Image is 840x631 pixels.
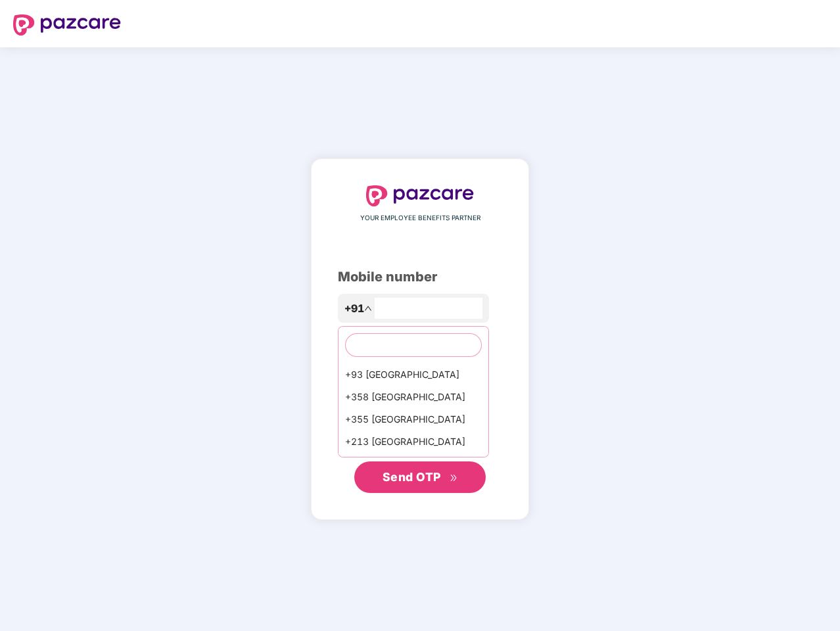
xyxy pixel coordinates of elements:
span: double-right [450,474,458,482]
div: +358 [GEOGRAPHIC_DATA] [338,386,488,408]
span: +91 [344,300,364,317]
span: up [364,304,372,312]
span: Send OTP [383,470,441,484]
span: YOUR EMPLOYEE BENEFITS PARTNER [360,213,480,223]
img: logo [13,14,121,35]
div: +93 [GEOGRAPHIC_DATA] [338,363,488,386]
div: +213 [GEOGRAPHIC_DATA] [338,431,488,453]
button: Send OTPdouble-right [354,461,486,493]
div: +1684 AmericanSamoa [338,453,488,475]
div: Mobile number [338,267,502,287]
img: logo [366,185,474,206]
div: +355 [GEOGRAPHIC_DATA] [338,408,488,431]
